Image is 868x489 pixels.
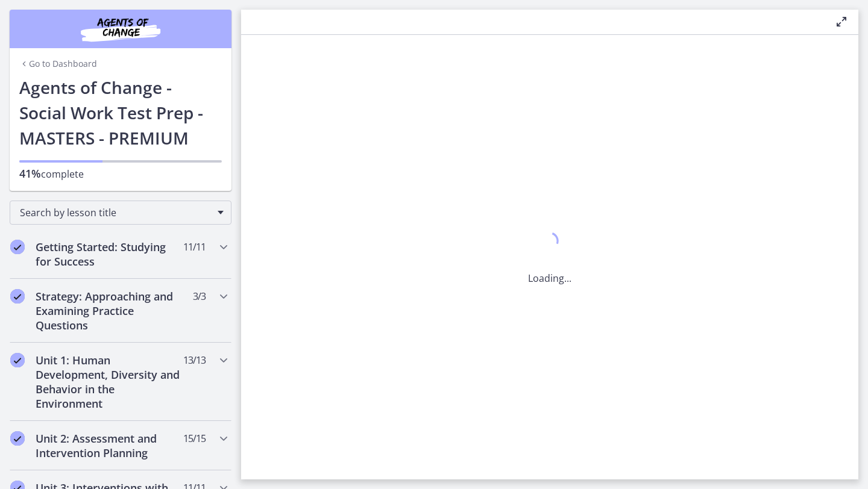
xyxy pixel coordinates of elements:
[183,431,206,446] span: 15 / 15
[528,229,571,257] div: 1
[10,353,25,367] i: Completed
[183,353,206,367] span: 13 / 13
[20,206,212,219] span: Search by lesson title
[36,289,183,332] h2: Strategy: Approaching and Examining Practice Questions
[19,166,222,181] p: complete
[10,289,25,304] i: Completed
[36,240,183,269] h2: Getting Started: Studying for Success
[36,353,183,411] h2: Unit 1: Human Development, Diversity and Behavior in the Environment
[183,240,206,254] span: 11 / 11
[48,14,193,43] img: Agents of Change Social Work Test Prep
[19,58,97,70] a: Go to Dashboard
[193,289,206,304] span: 3 / 3
[10,240,25,254] i: Completed
[36,431,183,460] h2: Unit 2: Assessment and Intervention Planning
[528,271,571,285] p: Loading...
[19,166,41,181] span: 41%
[10,201,231,225] div: Search by lesson title
[10,431,25,446] i: Completed
[19,75,222,151] h1: Agents of Change - Social Work Test Prep - MASTERS - PREMIUM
